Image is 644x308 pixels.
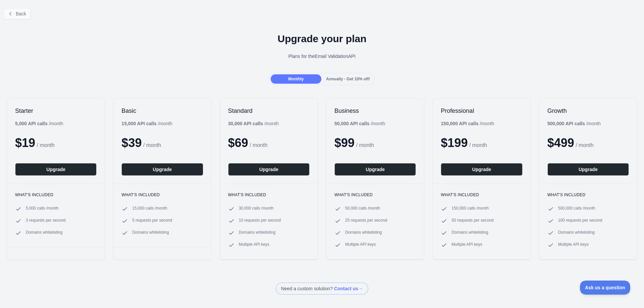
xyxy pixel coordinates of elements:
h2: Business [334,107,416,115]
div: / month [334,120,385,127]
h2: Professional [441,107,522,115]
h2: Standard [228,107,310,115]
span: $ 199 [441,136,468,150]
iframe: Toggle Customer Support [580,281,631,295]
div: / month [441,120,494,127]
div: / month [228,120,279,127]
b: 50,000 API calls [334,121,370,126]
span: $ 99 [334,136,355,150]
b: 30,000 API calls [228,121,263,126]
b: 150,000 API calls [441,121,478,126]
